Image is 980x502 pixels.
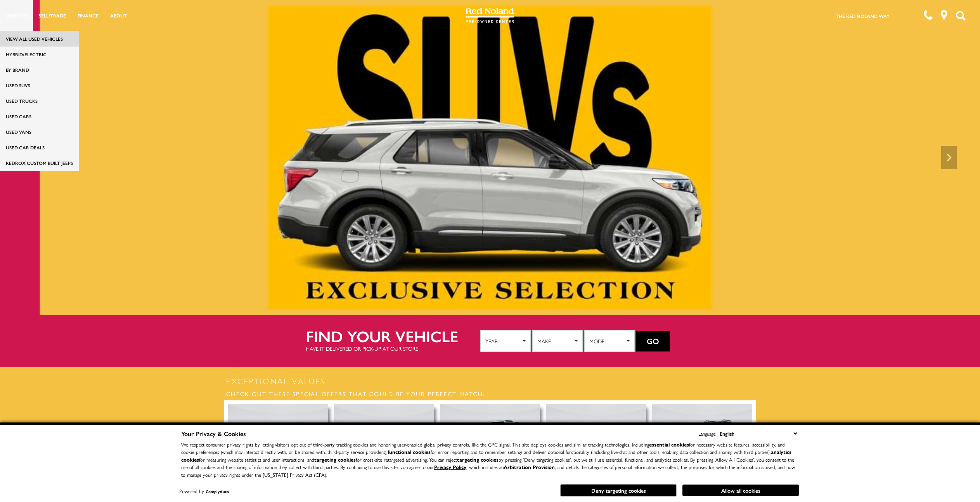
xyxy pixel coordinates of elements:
strong: targeting cookies [314,456,356,463]
button: Make [532,330,583,352]
strong: Arbitration Provision [504,463,555,471]
button: Allow all cookies [682,485,799,496]
p: We respect consumer privacy rights by letting visitors opt out of third-party tracking cookies an... [181,441,799,479]
button: Year [480,330,531,352]
img: Used 2023 Toyota 4Runner TRD Pro With Navigation & 4WD [652,404,752,479]
img: Used 2023 Lexus GX 460 With Navigation & 4WD [228,404,328,479]
strong: targeting cookies [457,456,499,463]
span: Model [589,335,625,347]
h2: Find your vehicle [306,327,480,344]
span: Make [537,335,573,347]
a: Red Noland Pre-Owned [466,10,514,18]
span: Your Privacy & Cookies [181,429,246,438]
h2: Exceptional Values [224,375,756,387]
button: Model [584,330,635,352]
h3: Check out these special offers that could be your perfect match. [224,387,756,400]
img: Used 2021 Jeep Grand Cherokee L Summit With Navigation & 4WD [334,404,434,479]
a: ComplyAuto [206,489,229,494]
div: Language: [698,431,716,436]
img: Used 2020 Chevrolet Silverado 1500 LT Trail Boss 4WD [546,404,646,479]
img: Red Noland Pre-Owned [466,8,514,23]
button: Open the search field [953,0,968,31]
strong: functional cookies [388,448,431,455]
a: The Red Noland Way [836,12,890,19]
button: Go [636,331,670,352]
button: Deny targeting cookies [560,484,677,497]
span: Year [485,335,521,347]
strong: analytics cookies [181,448,791,463]
select: Language Select [718,429,799,438]
a: Privacy Policy [434,463,466,471]
div: Next [941,146,957,169]
div: Powered by [179,489,229,494]
strong: essential cookies [649,441,689,448]
img: Used 2024 Jeep Wrangler Rubicon 392 With Navigation & 4WD [440,404,540,479]
p: Have it delivered or pick-up at our store [306,344,480,352]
